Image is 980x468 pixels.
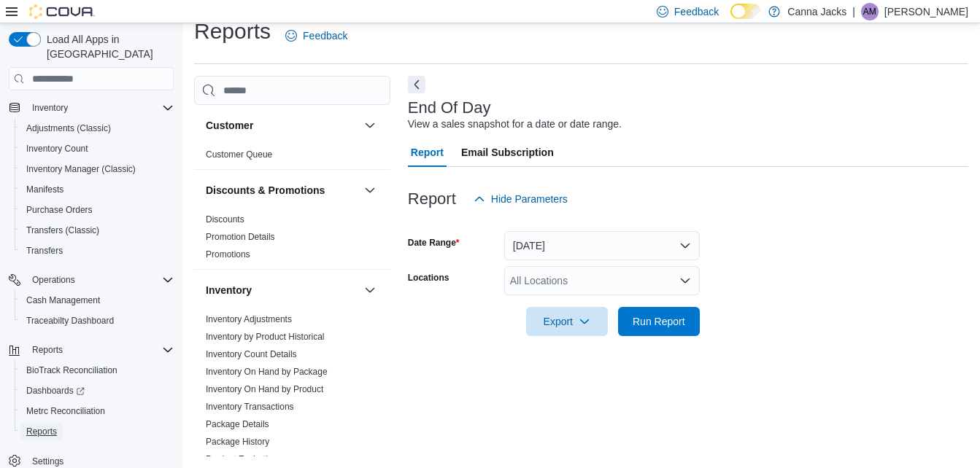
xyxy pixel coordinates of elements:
[3,98,180,118] button: Inventory
[206,419,269,429] a: Package Details
[730,19,731,20] span: Dark Mode
[20,423,174,440] span: Reports
[20,222,174,239] span: Transfers (Classic)
[20,292,106,309] a: Cash Management
[20,201,174,219] span: Purchase Orders
[303,28,347,43] span: Feedback
[15,200,180,220] button: Purchase Orders
[361,117,379,134] button: Customer
[20,402,174,420] span: Metrc Reconciliation
[206,231,275,243] span: Promotion Details
[206,454,282,464] a: Product Expirations
[206,313,292,325] span: Inventory Adjustments
[20,140,174,157] span: Inventory Count
[26,122,111,134] span: Adjustments (Classic)
[206,402,294,412] a: Inventory Transactions
[863,3,876,20] span: AM
[206,283,358,297] button: Inventory
[32,102,68,114] span: Inventory
[206,332,325,342] a: Inventory by Product Historical
[20,362,123,379] a: BioTrack Reconciliation
[26,405,105,417] span: Metrc Reconciliation
[20,120,117,137] a: Adjustments (Classic)
[20,242,174,260] span: Transfers
[15,311,180,331] button: Traceabilty Dashboard
[20,140,94,157] a: Inventory Count
[20,382,90,399] a: Dashboards
[20,382,174,399] span: Dashboards
[194,17,271,46] h1: Reports
[206,437,269,447] a: Package History
[3,270,180,290] button: Operations
[861,3,879,20] div: Ashley Martin
[633,314,685,329] span: Run Report
[15,381,180,401] a: Dashboards
[461,138,554,167] span: Email Subscription
[32,456,63,467] span: Settings
[26,341,174,359] span: Reports
[206,149,272,160] span: Customer Queue
[20,292,174,309] span: Cash Management
[26,245,63,257] span: Transfers
[206,118,358,133] button: Customer
[206,232,275,242] a: Promotion Details
[15,118,180,139] button: Adjustments (Classic)
[26,295,100,306] span: Cash Management
[29,4,95,19] img: Cova
[206,366,328,378] span: Inventory On Hand by Package
[206,349,297,359] a: Inventory Count Details
[20,312,120,329] a: Traceabilty Dashboard
[206,214,244,225] span: Discounts
[15,241,180,261] button: Transfers
[26,385,85,397] span: Dashboards
[206,183,325,198] h3: Discounts & Promotions
[20,362,174,379] span: BioTrack Reconciliation
[194,146,390,169] div: Customer
[491,192,568,206] span: Hide Parameters
[15,220,180,241] button: Transfers (Classic)
[206,149,272,160] a: Customer Queue
[206,418,269,430] span: Package Details
[206,183,358,198] button: Discounts & Promotions
[15,421,180,442] button: Reports
[408,76,425,93] button: Next
[206,249,250,260] span: Promotions
[3,340,180,360] button: Reports
[468,184,574,214] button: Hide Parameters
[41,32,174,61] span: Load All Apps in [GEOGRAPHIC_DATA]
[206,384,323,394] a: Inventory On Hand by Product
[206,367,328,377] a: Inventory On Hand by Package
[20,222,105,239] a: Transfers (Classic)
[20,181,69,198] a: Manifests
[618,307,700,336] button: Run Report
[26,99,174,117] span: Inventory
[206,118,253,133] h3: Customer
[679,275,691,286] button: Open list of options
[15,179,180,200] button: Manifests
[206,249,250,260] a: Promotions
[32,274,75,286] span: Operations
[20,160,142,178] a: Inventory Manager (Classic)
[20,181,174,198] span: Manifests
[206,283,252,297] h3: Inventory
[26,204,93,216] span: Purchase Orders
[20,242,69,260] a: Transfers
[852,3,855,20] p: |
[20,160,174,178] span: Inventory Manager (Classic)
[206,436,269,448] span: Package History
[15,139,180,159] button: Inventory Count
[408,190,456,208] h3: Report
[361,281,379,299] button: Inventory
[15,159,180,179] button: Inventory Manager (Classic)
[26,341,69,359] button: Reports
[411,138,444,167] span: Report
[206,401,294,413] span: Inventory Transactions
[26,184,63,195] span: Manifests
[526,307,608,336] button: Export
[408,237,460,249] label: Date Range
[20,201,99,219] a: Purchase Orders
[32,344,63,356] span: Reports
[279,21,353,50] a: Feedback
[206,314,292,324] a: Inventory Adjustments
[15,290,180,311] button: Cash Management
